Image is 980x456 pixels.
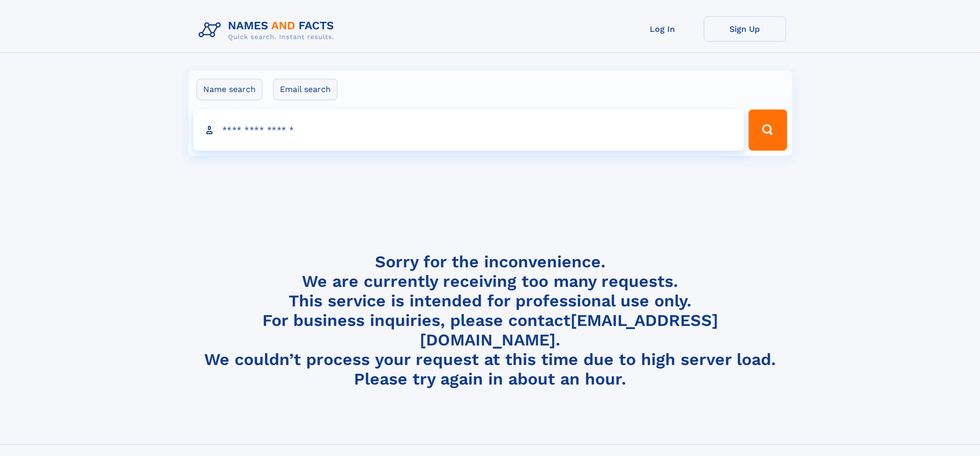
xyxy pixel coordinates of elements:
[194,16,343,44] img: Logo Names and Facts
[273,79,337,100] label: Email search
[193,110,744,151] input: search input
[194,252,786,389] h4: Sorry for the inconvenience. We are currently receiving too many requests. This service is intend...
[420,311,718,350] a: [EMAIL_ADDRESS][DOMAIN_NAME]
[197,79,262,100] label: Name search
[704,16,786,42] a: Sign Up
[621,16,704,42] a: Log In
[749,110,787,151] button: Search Button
